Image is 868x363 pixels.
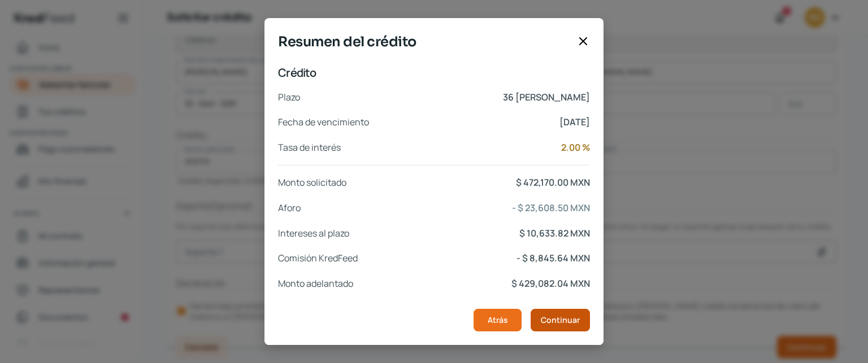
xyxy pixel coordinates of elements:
p: Tasa de interés [278,139,341,156]
p: 2.00 % [561,139,590,156]
p: Monto adelantado [278,275,353,292]
p: Monto solicitado [278,174,346,191]
p: $ 472,170.00 MXN [516,174,590,191]
span: Continuar [541,316,580,324]
p: Aforo [278,200,301,216]
p: Comisión KredFeed [278,250,358,266]
p: Plazo [278,89,300,106]
span: Resumen del crédito [278,32,572,52]
p: Crédito [278,65,590,80]
p: Intereses al plazo [278,225,349,242]
span: Atrás [488,316,508,324]
p: $ 429,082.04 MXN [511,275,590,292]
p: - $ 8,845.64 MXN [517,250,590,266]
p: [DATE] [559,114,590,130]
p: - $ 23,608.50 MXN [512,200,590,216]
p: 36 [PERSON_NAME] [503,89,590,106]
p: Fecha de vencimiento [278,114,369,130]
button: Atrás [474,309,522,331]
p: $ 10,633.82 MXN [519,225,590,242]
button: Continuar [531,309,590,331]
